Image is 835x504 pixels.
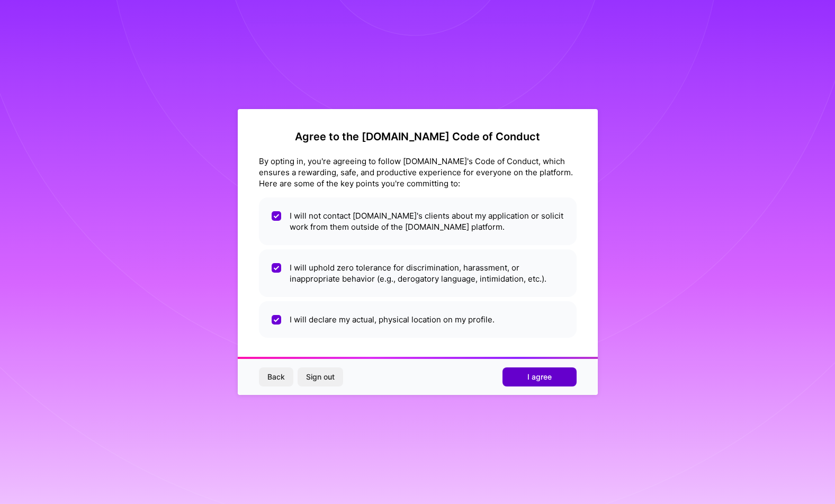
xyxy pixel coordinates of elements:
button: Sign out [298,367,343,386]
button: Back [259,367,293,386]
li: I will declare my actual, physical location on my profile. [259,301,577,338]
span: Back [267,372,285,382]
li: I will not contact [DOMAIN_NAME]'s clients about my application or solicit work from them outside... [259,197,577,245]
li: I will uphold zero tolerance for discrimination, harassment, or inappropriate behavior (e.g., der... [259,249,577,297]
div: By opting in, you're agreeing to follow [DOMAIN_NAME]'s Code of Conduct, which ensures a rewardin... [259,156,577,189]
button: I agree [502,367,577,386]
span: Sign out [306,372,335,382]
span: I agree [527,372,552,382]
h2: Agree to the [DOMAIN_NAME] Code of Conduct [259,130,577,143]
